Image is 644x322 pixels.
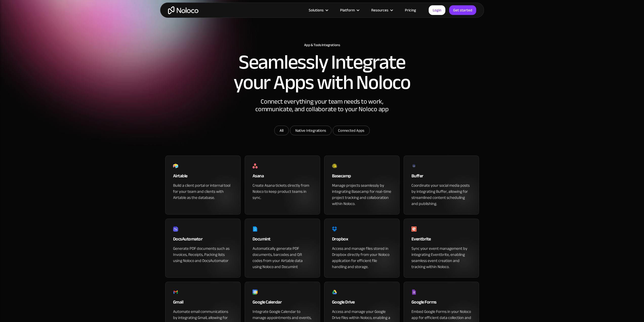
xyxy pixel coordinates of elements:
[324,156,400,215] a: BasecampManage projects seamlessly by integrating Basecamp for real-time project tracking and col...
[173,235,233,245] div: DocsAutomator
[404,219,479,278] a: EventbriteSync your event management by integrating Eventbrite, enabling seamless event creation ...
[371,7,388,13] div: Resources
[404,156,479,215] a: BufferCoordinate your social media posts by integrating Buffer, allowing for streamlined content ...
[334,7,365,13] div: Platform
[173,172,233,182] div: Airtable
[302,7,334,13] div: Solutions
[234,52,411,93] h2: Seamlessly Integrate your Apps with Noloco
[411,182,471,207] div: Coordinate your social media posts by integrating Buffer, allowing for streamlined content schedu...
[332,172,392,182] div: Basecamp
[173,182,233,201] div: Build a client portal or internal tool for your team and clients with Airtable as the database.
[332,298,392,309] div: Google Drive
[411,172,471,182] div: Buffer
[221,126,423,137] form: Email Form
[253,245,312,270] div: Automatically generate PDF documents, barcodes and QR codes from your Airtable data using Noloco ...
[245,156,320,215] a: AsanaCreate Asana tickets directly from Noloco to keep product teams in sync.
[411,245,471,270] div: Sync your event management by integrating Eventbrite, enabling seamless event creation and tracki...
[365,7,399,13] div: Resources
[165,156,241,215] a: AirtableBuild a client portal or internal tool for your team and clients with Airtable as the dat...
[253,182,312,201] div: Create Asana tickets directly from Noloco to keep product teams in sync.
[340,7,355,13] div: Platform
[332,182,392,207] div: Manage projects seamlessly by integrating Basecamp for real-time project tracking and collaborati...
[168,6,198,14] a: home
[449,5,476,15] a: Get started
[399,7,422,13] a: Pricing
[253,298,312,309] div: Google Calendar
[246,98,398,126] div: Connect everything your team needs to work, communicate, and collaborate to your Noloco app
[332,235,392,245] div: Dropbox
[429,5,445,15] a: Login
[173,298,233,309] div: Gmail
[173,245,233,264] div: Generate PDF documents such as Invoices, Receipts, Packing lists using Noloco and DocsAutomator
[253,172,312,182] div: Asana
[411,298,471,309] div: Google Forms
[332,245,392,270] div: Access and manage files stored in Dropbox directly from your Noloco application for efficient fil...
[324,219,400,278] a: DropboxAccess and manage files stored in Dropbox directly from your Noloco application for effici...
[165,219,241,278] a: DocsAutomatorGenerate PDF documents such as Invoices, Receipts, Packing lists using Noloco and Do...
[165,43,479,47] h1: App & Tools Integrations
[253,235,312,245] div: Documint
[309,7,324,13] div: Solutions
[245,219,320,278] a: DocumintAutomatically generate PDF documents, barcodes and QR codes from your Airtable data using...
[411,235,471,245] div: Eventbrite
[274,126,289,135] a: All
